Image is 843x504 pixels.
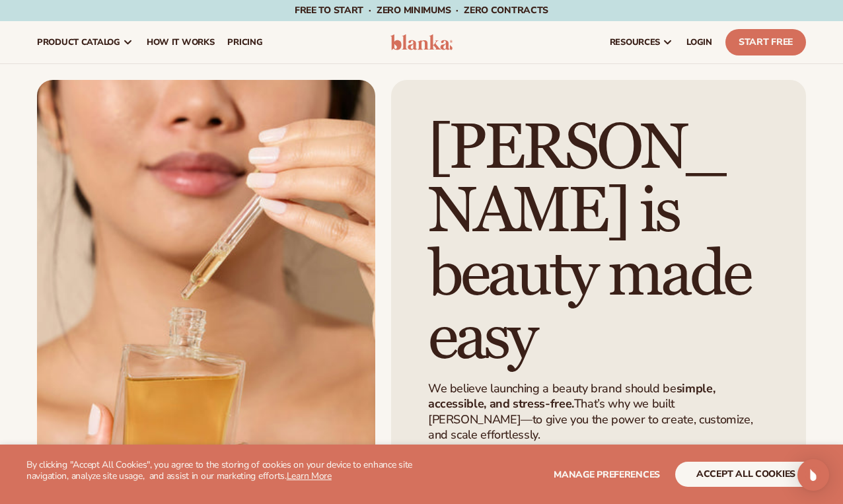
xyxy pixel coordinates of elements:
[147,37,215,48] span: How It Works
[37,37,120,48] span: product catalog
[725,29,806,55] a: Start Free
[295,4,548,17] span: Free to start · ZERO minimums · ZERO contracts
[686,37,712,48] span: LOGIN
[554,462,660,487] button: Manage preferences
[603,21,680,63] a: resources
[610,37,660,48] span: resources
[428,381,769,443] p: We believe launching a beauty brand should be That’s why we built [PERSON_NAME]—to give you the p...
[680,21,719,63] a: LOGIN
[797,459,829,491] div: Open Intercom Messenger
[30,21,140,63] a: product catalog
[390,34,453,50] img: logo
[221,21,269,63] a: pricing
[675,462,817,487] button: accept all cookies
[26,460,421,482] p: By clicking "Accept All Cookies", you agree to the storing of cookies on your device to enhance s...
[428,117,769,371] h1: [PERSON_NAME] is beauty made easy
[227,37,262,48] span: pricing
[554,468,660,481] span: Manage preferences
[428,380,715,412] strong: simple, accessible, and stress-free.
[140,21,221,63] a: How It Works
[287,470,332,482] a: Learn More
